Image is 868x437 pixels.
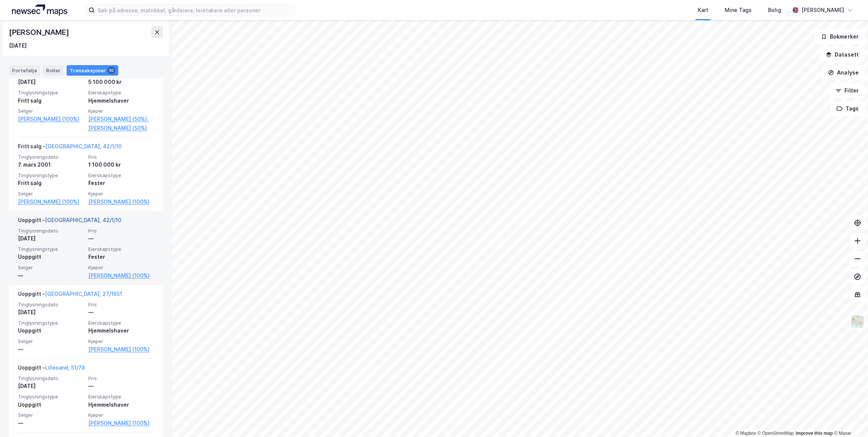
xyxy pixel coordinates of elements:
[736,431,756,436] a: Mapbox
[830,101,865,116] button: Tags
[9,65,40,76] div: Portefølje
[831,401,868,437] div: Kontrollprogram for chat
[18,301,84,308] span: Tinglysningsdato
[18,264,84,271] span: Selger
[18,172,84,179] span: Tinglysningstype
[18,160,84,169] div: 7. mars 2001
[18,338,84,345] span: Selger
[88,400,154,409] div: Hjemmelshaver
[819,47,865,62] button: Datasett
[18,115,84,124] a: [PERSON_NAME] (100%)
[18,108,84,114] span: Selger
[18,394,84,400] span: Tinglysningstype
[18,320,84,326] span: Tinglysningstype
[88,271,154,280] a: [PERSON_NAME] (100%)
[12,4,67,16] img: logo.a4113a55bc3d86da70a041830d287a7e.svg
[45,364,85,371] a: Lillesand, 51/78
[88,419,154,428] a: [PERSON_NAME] (100%)
[18,96,84,105] div: Fritt salg
[698,6,708,15] div: Kart
[758,431,794,436] a: OpenStreetMap
[45,217,121,223] a: [GEOGRAPHIC_DATA], 42/1/10
[18,191,84,197] span: Selger
[88,394,154,400] span: Eierskapstype
[88,154,154,160] span: Pris
[18,197,84,206] a: [PERSON_NAME] (100%)
[43,65,64,76] div: Roller
[18,179,84,188] div: Fritt salg
[850,315,865,329] img: Z
[829,83,865,98] button: Filter
[45,143,122,149] a: [GEOGRAPHIC_DATA], 42/1/10
[88,375,154,382] span: Pris
[88,308,154,317] div: —
[88,264,154,271] span: Kjøper
[88,78,154,87] div: 5 100 000 kr
[18,228,84,234] span: Tinglysningsdato
[88,179,154,188] div: Fester
[18,252,84,261] div: Uoppgitt
[18,363,85,375] div: Uoppgitt -
[88,246,154,252] span: Eierskapstype
[88,326,154,335] div: Hjemmelshaver
[88,301,154,308] span: Pris
[67,65,118,76] div: Transaksjoner
[88,320,154,326] span: Eierskapstype
[18,154,84,160] span: Tinglysningsdato
[88,172,154,179] span: Eierskapstype
[801,6,844,15] div: [PERSON_NAME]
[18,326,84,335] div: Uoppgitt
[107,67,115,74] div: 10
[9,26,70,38] div: [PERSON_NAME]
[88,160,154,169] div: 1 100 000 kr
[88,124,154,133] a: [PERSON_NAME] (50%)
[88,345,154,354] a: [PERSON_NAME] (100%)
[88,115,154,124] a: [PERSON_NAME] (50%),
[88,382,154,391] div: —
[88,108,154,114] span: Kjøper
[18,412,84,418] span: Selger
[831,401,868,437] iframe: Chat Widget
[95,4,294,16] input: Søk på adresse, matrikkel, gårdeiere, leietakere eller personer
[88,412,154,418] span: Kjøper
[822,65,865,80] button: Analyse
[88,96,154,105] div: Hjemmelshaver
[88,197,154,206] a: [PERSON_NAME] (100%)
[88,228,154,234] span: Pris
[725,6,752,15] div: Mine Tags
[18,345,84,354] div: —
[18,375,84,382] span: Tinglysningsdato
[18,216,121,228] div: Uoppgitt -
[18,246,84,252] span: Tinglysningstype
[768,6,781,15] div: Bolig
[18,289,122,301] div: Uoppgitt -
[45,291,122,297] a: [GEOGRAPHIC_DATA], 27/1651
[9,41,27,50] div: [DATE]
[18,419,84,428] div: —
[814,29,865,44] button: Bokmerker
[88,252,154,261] div: Fester
[18,308,84,317] div: [DATE]
[18,142,122,154] div: Fritt salg -
[18,382,84,391] div: [DATE]
[88,191,154,197] span: Kjøper
[18,89,84,96] span: Tinglysningstype
[18,234,84,243] div: [DATE]
[88,234,154,243] div: —
[18,400,84,409] div: Uoppgitt
[88,89,154,96] span: Eierskapstype
[18,78,84,87] div: [DATE]
[88,338,154,345] span: Kjøper
[796,431,833,436] a: Improve this map
[18,271,84,280] div: —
